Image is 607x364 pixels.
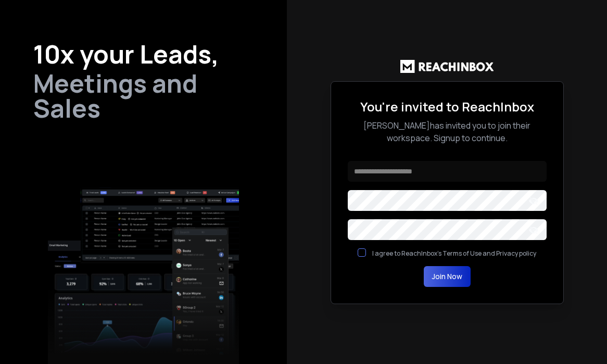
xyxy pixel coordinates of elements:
[33,71,254,121] h2: Meetings and Sales
[424,266,471,287] button: Join Now
[33,42,254,67] h1: 10x your Leads,
[372,249,536,258] label: I agree to ReachInbox's Terms of Use and Privacy policy
[348,98,547,115] h2: You're invited to ReachInbox
[348,119,547,144] p: [PERSON_NAME] has invited you to join their workspace. Signup to continue.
